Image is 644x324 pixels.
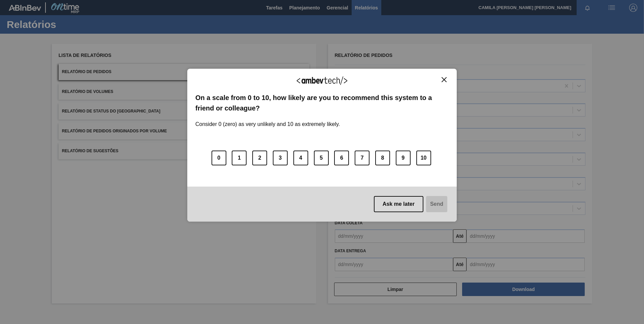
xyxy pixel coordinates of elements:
button: 0 [212,151,226,165]
button: 10 [416,151,431,165]
button: 1 [232,151,247,165]
img: Logo Ambevtech [297,76,347,85]
button: 9 [396,151,411,165]
button: 3 [273,151,288,165]
button: 8 [375,151,390,165]
button: Close [440,77,449,83]
button: 5 [314,151,329,165]
button: 4 [293,151,308,165]
button: Ask me later [374,196,423,212]
button: 2 [252,151,267,165]
label: On a scale from 0 to 10, how likely are you to recommend this system to a friend or colleague? [195,93,449,113]
button: 7 [355,151,369,165]
button: 6 [334,151,349,165]
img: Close [442,77,447,82]
label: Consider 0 (zero) as very unlikely and 10 as extremely likely. [195,113,340,127]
